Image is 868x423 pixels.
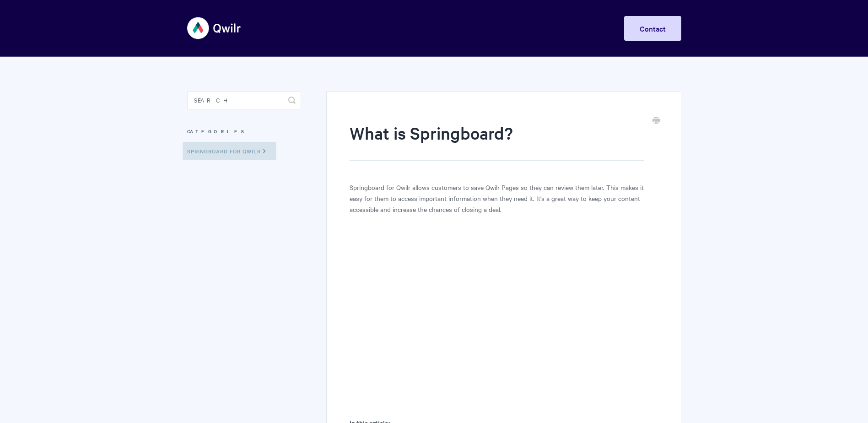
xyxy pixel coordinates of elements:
a: Springboard for Qwilr [183,142,276,160]
a: Print this Article [652,116,660,126]
p: Springboard for Qwilr allows customers to save Qwilr Pages so they can review them later. This ma... [350,182,658,215]
input: Search [187,91,301,109]
iframe: Vimeo video player [350,226,658,399]
img: Qwilr Help Center [187,11,242,45]
h3: Categories [187,123,301,140]
h1: What is Springboard? [350,121,644,161]
a: Contact [624,16,681,41]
